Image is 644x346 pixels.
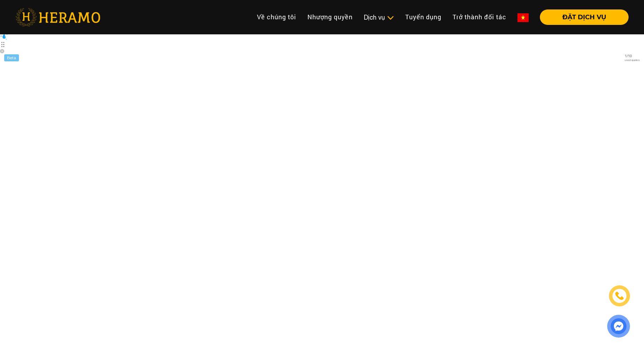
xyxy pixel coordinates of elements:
[517,13,529,22] img: vn-flag.png
[610,286,629,305] a: phone-icon
[302,9,358,25] a: Nhượng quyền
[447,9,512,25] a: Trở thành đối tác
[15,8,100,26] img: heramo-logo.png
[625,54,640,58] span: 1 / 10
[387,14,394,21] img: subToggleIcon
[625,58,640,62] span: used queries
[251,9,302,25] a: Về chúng tôi
[616,292,623,300] img: phone-icon
[540,9,629,25] button: ĐẶT DỊCH VỤ
[4,54,19,61] div: Beta
[534,14,629,20] a: ĐẶT DỊCH VỤ
[364,13,394,22] div: Dịch vụ
[400,9,447,25] a: Tuyển dụng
